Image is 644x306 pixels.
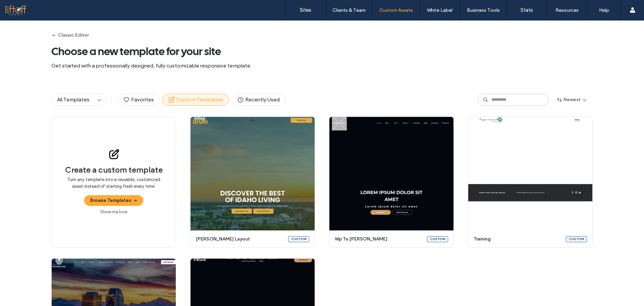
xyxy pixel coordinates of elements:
[521,7,533,13] label: Stats
[231,94,285,106] button: Recently Used
[51,62,593,70] span: Get started with a professionally designed, fully customizable responsive template.
[288,236,309,242] div: Custom
[300,7,311,13] label: Sites
[162,94,229,106] button: Custom Templates
[65,165,163,175] span: Create a custom template
[332,7,366,13] label: Clients & Team
[566,236,587,242] div: Custom
[335,236,423,243] span: wp to [PERSON_NAME]
[100,209,127,215] a: Show me how
[168,96,223,103] span: Custom Templates
[52,94,95,105] button: All Templates
[551,94,593,105] button: Newest
[237,96,280,103] span: Recently Used
[427,236,448,242] div: Custom
[51,45,593,58] span: Choose a new template for your site
[555,7,579,13] label: Resources
[599,7,609,13] label: Help
[474,236,562,243] span: training
[467,7,500,13] label: Business Tools
[117,94,160,106] button: Favorites
[84,195,143,206] button: Browse Templates
[123,96,154,103] span: Favorites
[51,30,89,41] button: Classic Editor
[57,96,90,103] span: All Templates
[65,176,162,190] span: Turn any template into a reusable, customized asset instead of starting fresh every time.
[379,7,413,13] label: Custom Assets
[427,7,452,13] label: White Label
[196,236,284,243] span: [PERSON_NAME] layout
